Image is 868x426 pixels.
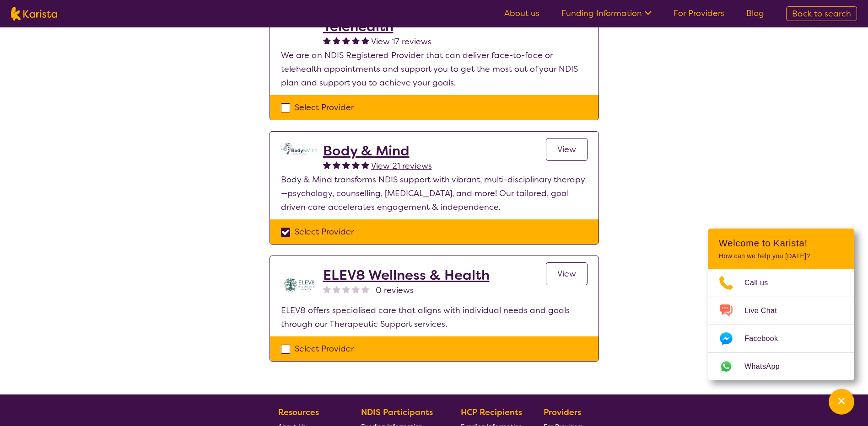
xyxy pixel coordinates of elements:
[281,173,588,214] p: Body & Mind transforms NDIS support with vibrant, multi-disciplinary therapy—psychology, counsell...
[342,161,350,169] img: fullstar
[371,36,431,47] span: View 17 reviews
[376,283,414,297] span: 0 reviews
[546,262,588,285] a: View
[281,143,318,154] img: qmpolprhjdhzpcuekzqg.svg
[323,267,490,283] a: ELEV8 Wellness & Health
[281,267,318,304] img: yihuczgmrom8nsaxakka.jpg
[744,332,789,346] span: Facebook
[352,37,360,44] img: fullstar
[557,268,576,279] span: View
[744,304,788,318] span: Live Chat
[323,285,331,293] img: nonereviewstar
[544,407,581,418] b: Providers
[361,37,369,44] img: fullstar
[746,8,764,19] a: Blog
[323,161,331,169] img: fullstar
[371,35,431,48] a: View 17 reviews
[11,7,57,21] img: Karista logo
[333,285,340,293] img: nonereviewstar
[504,8,539,19] a: About us
[333,161,340,169] img: fullstar
[361,161,369,169] img: fullstar
[708,229,854,380] div: Channel Menu
[371,159,432,173] a: View 21 reviews
[744,360,791,373] span: WhatsApp
[719,238,843,249] h2: Welcome to Karista!
[719,252,843,260] p: How can we help you [DATE]?
[744,276,779,290] span: Call us
[333,37,340,44] img: fullstar
[281,48,588,90] p: We are an NDIS Registered Provider that can deliver face-to-face or telehealth appointments and s...
[557,144,576,155] span: View
[323,37,331,44] img: fullstar
[674,8,724,19] a: For Providers
[342,37,350,44] img: fullstar
[829,389,854,415] button: Channel Menu
[352,161,360,169] img: fullstar
[323,143,432,159] a: Body & Mind
[461,407,522,418] b: HCP Recipients
[786,6,857,21] a: Back to search
[561,8,652,19] a: Funding Information
[361,407,433,418] b: NDIS Participants
[361,285,369,293] img: nonereviewstar
[342,285,350,293] img: nonereviewstar
[352,285,360,293] img: nonereviewstar
[708,353,854,380] a: Web link opens in a new tab.
[708,269,854,380] ul: Choose channel
[792,8,851,19] span: Back to search
[281,304,588,331] p: ELEV8 offers specialised care that aligns with individual needs and goals through our Therapeutic...
[278,407,319,418] b: Resources
[546,138,588,161] a: View
[371,160,432,171] span: View 21 reviews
